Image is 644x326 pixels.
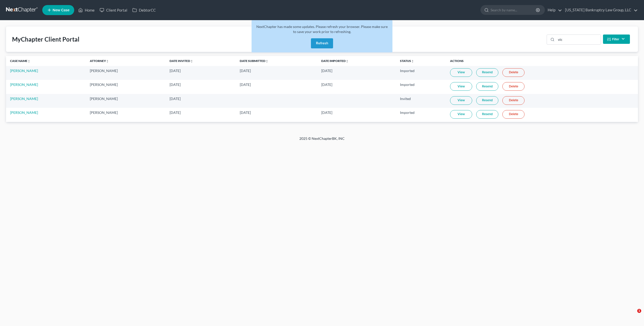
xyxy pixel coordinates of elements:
span: 1 [637,309,641,313]
span: [DATE] [321,110,332,115]
span: [DATE] [170,110,181,115]
i: unfold_more [411,60,414,63]
a: Statusunfold_more [400,59,414,63]
a: [PERSON_NAME] [10,110,38,115]
a: Date Submittedunfold_more [240,59,268,63]
i: unfold_more [346,60,349,63]
a: Date Importedunfold_more [321,59,349,63]
input: Search by name... [491,5,537,15]
a: Resend [476,110,498,119]
td: Imported [396,66,446,80]
a: [PERSON_NAME] [10,82,38,87]
div: 2025 © NextChapterBK, INC [179,136,465,145]
i: unfold_more [265,60,268,63]
a: Delete [502,96,525,105]
a: Resend [476,96,498,105]
a: DebtorCC [130,6,158,15]
td: [PERSON_NAME] [86,108,166,122]
span: [DATE] [170,82,181,87]
td: Imported [396,80,446,94]
a: Case Nameunfold_more [10,59,30,63]
a: View [450,82,472,91]
a: Delete [502,68,525,77]
td: [PERSON_NAME] [86,66,166,80]
a: Resend [476,68,498,77]
i: unfold_more [106,60,109,63]
a: View [450,110,472,119]
span: [DATE] [240,69,251,73]
span: [DATE] [170,69,181,73]
span: NextChapter has made some updates. Please refresh your browser. Please make sure to save your wor... [256,24,388,34]
div: MyChapter Client Portal [12,35,79,43]
span: [DATE] [240,82,251,87]
input: Search... [556,35,601,44]
a: Help [545,6,562,15]
i: unfold_more [190,60,193,63]
span: [DATE] [240,110,251,115]
iframe: Intercom live chat [627,309,639,321]
a: [PERSON_NAME] [10,69,38,73]
th: Actions [446,56,638,66]
span: [DATE] [321,69,332,73]
a: Resend [476,82,498,91]
a: Delete [502,82,525,91]
td: [PERSON_NAME] [86,94,166,108]
a: View [450,96,472,105]
button: Refresh [311,38,333,48]
td: [PERSON_NAME] [86,80,166,94]
span: New Case [53,8,69,12]
button: Filter [603,35,630,44]
a: [PERSON_NAME] [10,96,38,101]
a: [US_STATE] Bankruptcy Law Group, LLC [562,6,638,15]
a: Client Portal [97,6,130,15]
a: View [450,68,472,77]
i: unfold_more [27,60,30,63]
td: Imported [396,108,446,122]
a: Attorneyunfold_more [90,59,109,63]
a: Delete [502,110,525,119]
td: Invited [396,94,446,108]
a: Home [76,6,97,15]
span: [DATE] [321,82,332,87]
span: [DATE] [170,96,181,101]
a: Date Invitedunfold_more [170,59,193,63]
